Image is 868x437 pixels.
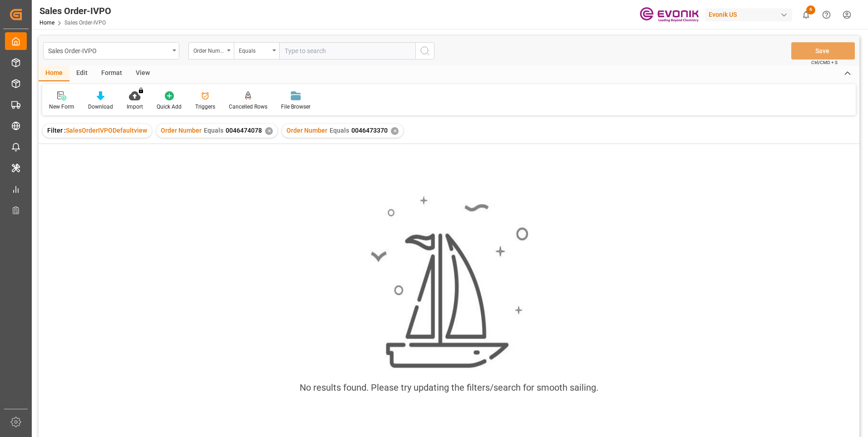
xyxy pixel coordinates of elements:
[39,66,69,81] div: Home
[47,127,66,134] span: Filter :
[94,66,129,81] div: Format
[195,103,215,111] div: Triggers
[226,127,262,134] span: 0046474078
[69,66,94,81] div: Edit
[300,381,598,394] div: No results found. Please try updating the filters/search for smooth sailing.
[415,42,434,60] button: search button
[39,20,54,26] a: Home
[229,103,267,111] div: Cancelled Rows
[48,45,169,56] div: Sales Order-IVPO
[351,127,388,134] span: 0046473370
[239,45,270,55] div: Equals
[43,42,179,60] button: open menu
[49,103,74,111] div: New Form
[129,66,157,81] div: View
[193,45,224,55] div: Order Number
[265,127,273,135] div: ✕
[330,127,349,134] span: Equals
[391,127,399,135] div: ✕
[811,59,838,66] span: Ctrl/CMD + S
[234,42,279,60] button: open menu
[204,127,223,134] span: Equals
[370,195,528,370] img: smooth_sailing.jpeg
[279,42,415,60] input: Type to search
[806,5,815,15] span: 6
[816,5,837,25] button: Help Center
[188,42,234,60] button: open menu
[705,8,792,21] div: Evonik US
[640,7,699,23] img: Evonik-brand-mark-Deep-Purple-RGB.jpeg_1700498283.jpeg
[705,6,796,23] button: Evonik US
[286,127,327,134] span: Order Number
[157,103,182,111] div: Quick Add
[281,103,311,111] div: File Browser
[39,4,111,18] div: Sales Order-IVPO
[791,42,855,60] button: Save
[66,127,147,134] span: SalesOrderIVPODefaultview
[88,103,113,111] div: Download
[161,127,202,134] span: Order Number
[796,5,816,25] button: show 6 new notifications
